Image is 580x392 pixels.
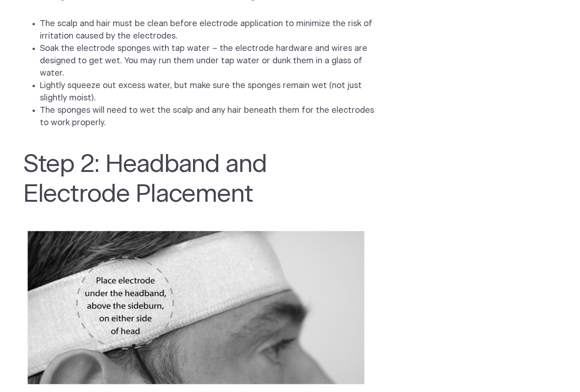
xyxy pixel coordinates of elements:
[40,18,381,43] li: The scalp and hair must be clean before electrode application to minimize the risk of irritation ...
[40,105,381,129] li: The sponges will need to wet the scalp and any hair beneath them for the electrodes to work prope...
[40,80,381,105] li: Lightly squeeze out excess water, but make sure the sponges remain wet (not just slightly moist).
[23,224,370,391] img: electrodes.png
[23,150,354,210] h2: Step 2: Headband and Electrode Placement
[40,43,381,80] li: Soak the electrode sponges with tap water – the electrode hardware and wires are designed to get ...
